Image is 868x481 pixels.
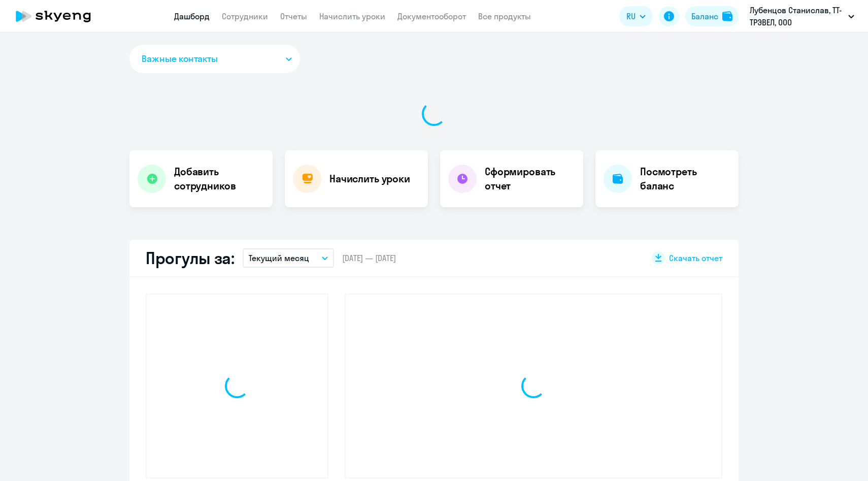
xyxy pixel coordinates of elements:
a: Все продукты [478,11,531,21]
h4: Добавить сотрудников [174,165,264,193]
h4: Посмотреть баланс [640,165,730,193]
button: Важные контакты [129,45,300,73]
a: Отчеты [280,11,307,21]
img: balance [722,11,732,21]
a: Дашборд [174,11,210,21]
a: Сотрудники [222,11,268,21]
h4: Сформировать отчет [485,165,575,193]
h4: Начислить уроки [329,172,410,186]
a: Начислить уроки [319,11,385,21]
button: Текущий месяц [243,248,334,268]
span: Важные контакты [142,52,218,66]
span: RU [626,10,636,22]
button: Лубенцов Станислав, ТТ-ТРЭВЕЛ, ООО [745,4,859,28]
div: Баланс [691,10,718,22]
a: Документооборот [397,11,466,21]
h2: Прогулы за: [146,248,235,268]
span: [DATE] — [DATE] [342,252,396,264]
p: Текущий месяц [249,252,309,264]
p: Лубенцов Станислав, ТТ-ТРЭВЕЛ, ООО [750,4,844,28]
button: RU [619,6,653,26]
span: Скачать отчет [669,252,722,264]
button: Балансbalance [685,6,739,26]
